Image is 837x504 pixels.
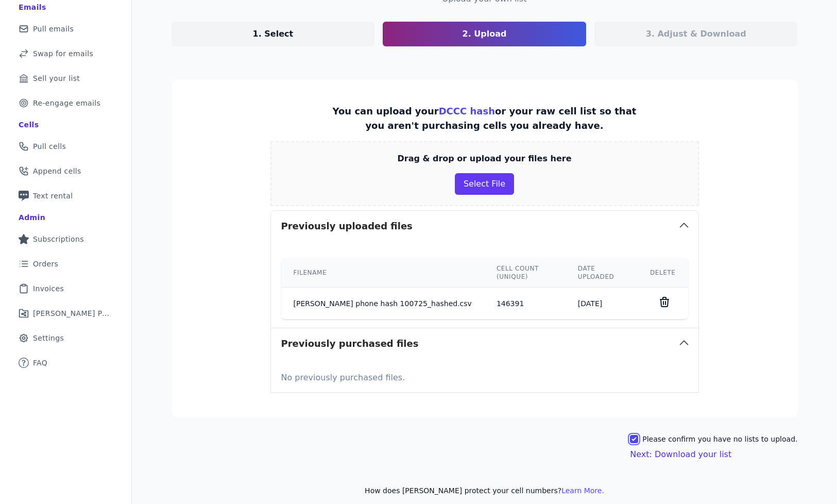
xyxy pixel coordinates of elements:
[8,160,123,182] a: Append cells
[463,28,507,40] p: 2. Upload
[33,234,84,244] span: Subscriptions
[8,67,123,90] a: Sell your list
[8,228,123,250] a: Subscriptions
[33,333,64,343] span: Settings
[33,98,100,108] span: Re-engage emails
[172,22,375,46] a: 1. Select
[397,153,571,165] p: Drag & drop or upload your files here
[281,219,413,233] h3: Previously uploaded files
[8,351,123,374] a: FAQ
[19,120,39,130] div: Cells
[281,337,419,351] h3: Previously purchased files
[19,212,45,223] div: Admin
[8,327,123,349] a: Settings
[33,141,66,152] span: Pull cells
[271,328,698,359] button: Previously purchased files
[383,22,586,46] a: 2. Upload
[646,28,746,40] p: 3. Adjust & Download
[253,28,294,40] p: 1. Select
[484,258,566,288] th: Cell count (unique)
[484,288,566,320] td: 146391
[455,173,514,195] button: Select File
[281,288,484,320] td: [PERSON_NAME] phone hash 100725_hashed.csv
[19,2,46,12] div: Emails
[638,258,688,288] th: Delete
[33,24,74,34] span: Pull emails
[33,358,47,368] span: FAQ
[33,48,93,59] span: Swap for emails
[271,211,698,242] button: Previously uploaded files
[33,166,81,176] span: Append cells
[33,73,80,83] span: Sell your list
[281,258,484,288] th: Filename
[566,258,638,288] th: Date uploaded
[33,283,64,294] span: Invoices
[33,308,111,318] span: [PERSON_NAME] Performance
[8,92,123,114] a: Re-engage emails
[172,485,798,496] p: How does [PERSON_NAME] protect your cell numbers?
[8,184,123,207] a: Text rental
[630,448,731,461] button: Next: Download your list
[8,277,123,300] a: Invoices
[324,104,645,133] p: You can upload your or your raw cell list so that you aren't purchasing cells you already have.
[566,288,638,320] td: [DATE]
[33,191,73,201] span: Text rental
[33,259,58,269] span: Orders
[8,135,123,158] a: Pull cells
[642,434,797,444] label: Please confirm you have no lists to upload.
[439,106,495,116] a: DCCC hash
[8,302,123,325] a: [PERSON_NAME] Performance
[281,367,688,384] p: No previously purchased files.
[8,42,123,65] a: Swap for emails
[561,485,604,496] button: Learn More.
[8,18,123,40] a: Pull emails
[8,253,123,275] a: Orders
